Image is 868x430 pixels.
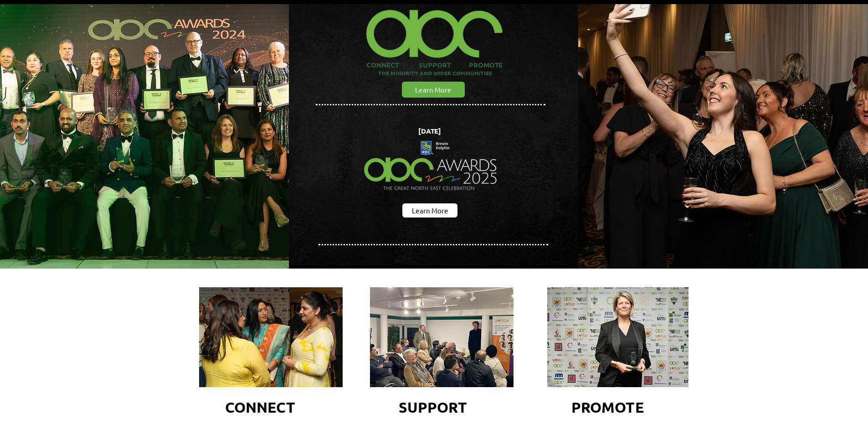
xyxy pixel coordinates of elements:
[366,60,503,69] span: CONNECT SUPPORT PROMOTE
[402,203,457,218] a: Learn More
[402,82,465,98] a: Learn More
[399,398,467,416] span: SUPPORT
[370,287,514,387] img: IMG-20230119-WA0022.jpg
[199,287,343,387] img: ABCAwards2024-09595.jpg
[418,126,441,135] span: [DATE]
[412,206,448,215] span: Learn More
[547,287,688,387] img: ABCAwards2024-00042-Enhanced-NR.jpg
[289,4,579,266] img: abc background hero black.png
[225,398,296,416] span: CONNECT
[356,124,506,208] img: Northern Insights Double Pager Apr 2025.png
[571,398,644,416] span: PROMOTE
[415,85,452,94] span: Learn More
[378,69,492,77] span: THE MINORITY AND WIDER COMMUNITIES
